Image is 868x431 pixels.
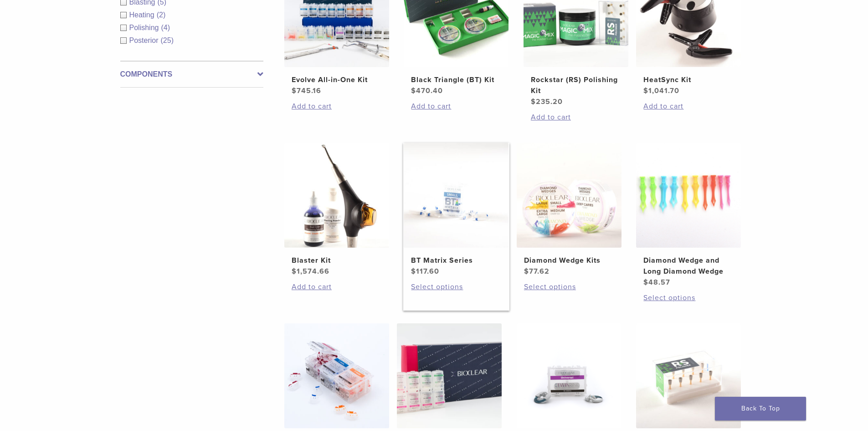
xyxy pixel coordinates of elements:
[292,255,382,266] h2: Blaster Kit
[397,323,502,428] img: Complete HD Anterior Kit
[404,143,508,248] img: BT Matrix Series
[643,292,734,303] a: Select options for “Diamond Wedge and Long Diamond Wedge”
[643,74,734,85] h2: HeatSync Kit
[524,281,614,292] a: Select options for “Diamond Wedge Kits”
[715,397,806,421] a: Back To Top
[411,74,501,85] h2: Black Triangle (BT) Kit
[411,86,443,95] bdi: 470.40
[531,112,621,123] a: Add to cart: “Rockstar (RS) Polishing Kit”
[636,143,742,288] a: Diamond Wedge and Long Diamond WedgeDiamond Wedge and Long Diamond Wedge $48.57
[292,86,297,95] span: $
[636,143,741,248] img: Diamond Wedge and Long Diamond Wedge
[636,323,741,428] img: RS Polisher
[517,143,621,248] img: Diamond Wedge Kits
[411,255,501,266] h2: BT Matrix Series
[284,143,389,248] img: Blaster Kit
[643,86,648,95] span: $
[129,36,161,44] span: Posterior
[292,101,382,112] a: Add to cart: “Evolve All-in-One Kit”
[292,86,321,95] bdi: 745.16
[516,143,622,277] a: Diamond Wedge KitsDiamond Wedge Kits $77.62
[643,255,734,277] h2: Diamond Wedge and Long Diamond Wedge
[284,323,389,428] img: Bioclear Evolve Posterior Matrix Series
[284,143,390,277] a: Blaster KitBlaster Kit $1,574.66
[524,255,614,266] h2: Diamond Wedge Kits
[531,74,621,96] h2: Rockstar (RS) Polishing Kit
[643,101,734,112] a: Add to cart: “HeatSync Kit”
[643,278,670,287] bdi: 48.57
[161,24,170,31] span: (4)
[411,267,416,276] span: $
[411,101,501,112] a: Add to cart: “Black Triangle (BT) Kit”
[120,69,263,80] label: Components
[292,267,297,276] span: $
[531,97,536,106] span: $
[524,267,529,276] span: $
[524,267,550,276] bdi: 77.62
[643,86,679,95] bdi: 1,041.70
[161,36,174,44] span: (25)
[411,86,416,95] span: $
[292,281,382,292] a: Add to cart: “Blaster Kit”
[643,278,648,287] span: $
[157,11,166,19] span: (2)
[411,281,501,292] a: Select options for “BT Matrix Series”
[292,267,329,276] bdi: 1,574.66
[517,323,621,428] img: TwinRing Universal
[531,97,563,106] bdi: 235.20
[411,267,439,276] bdi: 117.60
[292,74,382,85] h2: Evolve All-in-One Kit
[129,24,161,31] span: Polishing
[129,11,157,19] span: Heating
[403,143,509,277] a: BT Matrix SeriesBT Matrix Series $117.60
